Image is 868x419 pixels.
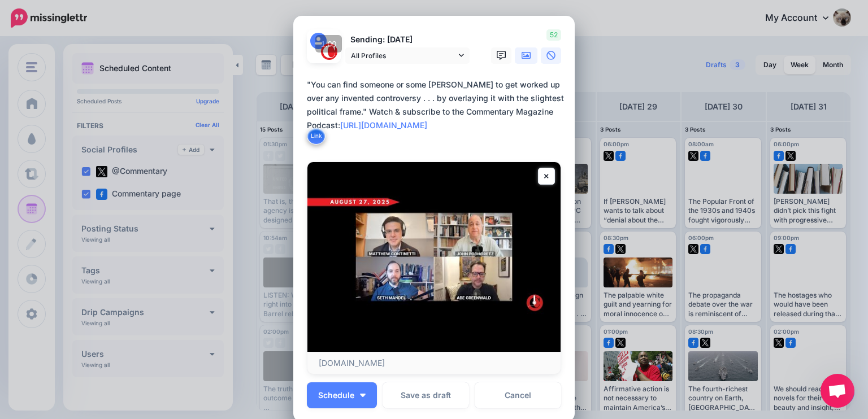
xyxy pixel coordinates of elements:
div: "You can find someone or some [PERSON_NAME] to get worked up over any invented controversy . . . ... [307,78,567,132]
button: Schedule [307,382,377,408]
p: Sending: [DATE] [345,33,470,46]
img: user_default_image.png [310,33,327,49]
span: Schedule [318,391,354,399]
span: All Profiles [351,50,456,62]
button: Link [307,128,325,145]
p: [DOMAIN_NAME] [319,358,549,368]
button: Save as draft [383,382,469,408]
a: All Profiles [345,47,470,64]
img: arrow-down-white.png [360,394,366,397]
span: 52 [546,29,561,41]
a: Cancel [475,382,561,408]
